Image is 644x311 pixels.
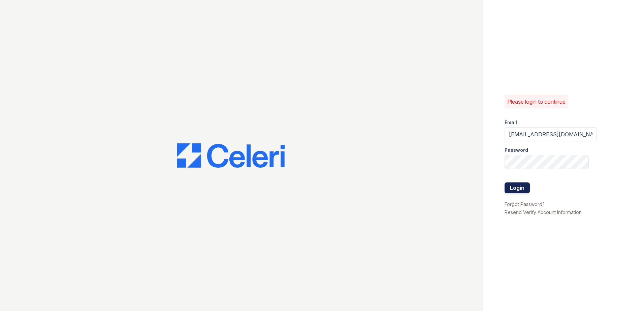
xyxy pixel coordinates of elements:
[505,209,582,215] a: Resend Verify Account Information
[507,98,566,106] p: Please login to continue
[505,201,545,207] a: Forgot Password?
[505,147,528,153] label: Password
[505,119,517,126] label: Email
[177,143,285,168] img: CE_Logo_Blue-a8612792a0a2168367f1c8372b55b34899dd931a85d93a1a3d3e32e68fde9ad4.png
[505,182,530,193] button: Login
